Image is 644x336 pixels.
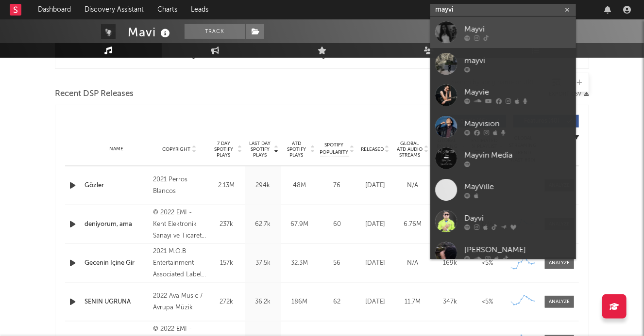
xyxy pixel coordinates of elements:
span: Last Day Spotify Plays [247,141,273,158]
div: 2021 Perros Blancos [153,174,206,197]
a: Gecenin Içine Gir [85,258,148,268]
div: N/A [396,181,429,191]
div: 169k [434,258,466,268]
div: 272k [211,297,242,307]
div: 56 [320,258,354,268]
div: Mayvin Media [464,149,571,161]
span: 7 Day Spotify Plays [211,141,237,158]
div: 157k [211,258,242,268]
div: MayVille [464,181,571,192]
div: 67.9M [284,220,315,229]
div: 36.2k [247,297,279,307]
div: Mayvie [464,86,571,98]
div: Name [85,145,148,153]
span: Recent DSP Releases [55,88,134,100]
button: Track [185,24,245,39]
span: Copyright [162,146,190,152]
div: 48M [284,181,315,191]
div: 2022 Ava Music / Avrupa Müzik [153,290,206,314]
div: 37.5k [247,258,279,268]
div: 60 [320,220,354,229]
a: [PERSON_NAME] [430,237,576,269]
div: Dayvi [464,212,571,224]
div: <5% [471,297,504,307]
div: © 2022 EMI - Kent Elektronik Sanayi ve Ticaret A.S. [153,207,206,242]
div: N/A [396,258,429,268]
div: 294k [247,181,279,191]
div: 76 [320,181,354,191]
div: mayvi [464,55,571,66]
div: [PERSON_NAME] [464,244,571,256]
a: MayVille [430,174,576,206]
div: 32.3M [284,258,315,268]
a: Gözler [85,181,148,191]
div: Mayvision [464,118,571,129]
div: Mayvi [464,23,571,35]
div: [DATE] [359,258,391,268]
div: 62.7k [247,220,279,229]
a: Mayvie [430,80,576,111]
div: 62 [320,297,354,307]
div: [DATE] [359,220,391,229]
div: [DATE] [359,297,391,307]
input: Search for artists [430,4,576,16]
div: 2021 M.O.B Entertainment Associated Label Of Govinet [153,246,206,281]
div: 186M [284,297,315,307]
div: 11.7M [396,297,429,307]
a: Dayvi [430,206,576,237]
a: deniyorum, ama [85,220,148,229]
span: Released [361,146,384,152]
span: ATD Spotify Plays [284,141,309,158]
a: Mayvin Media [430,143,576,174]
span: Global ATD Audio Streams [396,141,423,158]
div: 237k [211,220,242,229]
span: Spotify Popularity [320,142,349,156]
div: 6.76M [396,220,429,229]
div: 2.13M [211,181,242,191]
a: Mayvision [430,111,576,143]
a: Mayvi [430,16,576,48]
div: 347k [434,297,466,307]
div: Mavi [128,24,172,40]
div: [DATE] [359,181,391,191]
a: mayvi [430,48,576,80]
a: SENIN UGRUNA [85,297,148,307]
div: <5% [471,258,504,268]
